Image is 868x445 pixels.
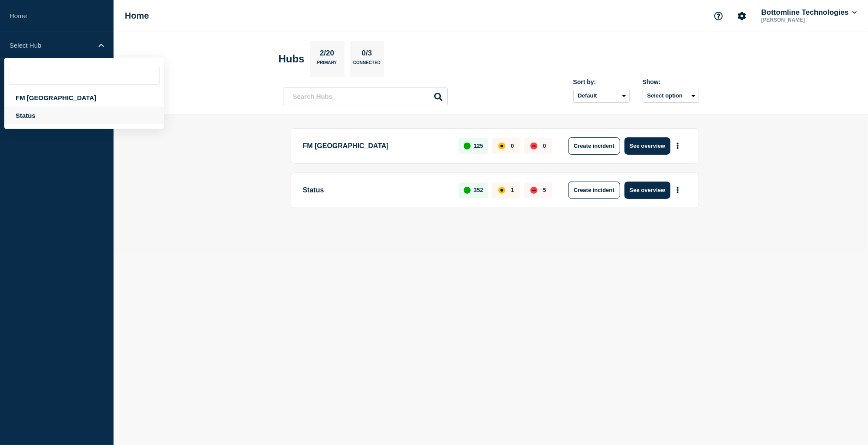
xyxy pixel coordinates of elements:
button: Create incident [568,182,620,199]
h1: Home [125,11,149,21]
p: 0/3 [358,49,375,60]
p: 2/20 [316,49,337,60]
p: Select Hub [10,42,93,49]
p: 1 [511,187,514,193]
button: See overview [624,137,670,155]
button: Bottomline Technologies [760,8,858,17]
select: Sort by [573,89,630,103]
p: 5 [543,187,546,193]
button: Account settings [733,7,751,25]
p: 0 [543,143,546,149]
div: affected [498,143,505,149]
p: 125 [474,143,483,149]
div: affected [498,187,505,194]
p: Status [303,182,449,199]
div: up [464,187,471,194]
div: FM [GEOGRAPHIC_DATA] [4,89,164,107]
button: Create incident [568,137,620,155]
p: Primary [317,60,337,69]
p: 352 [474,187,483,193]
p: 0 [511,143,514,149]
div: Status [4,107,164,124]
div: up [464,143,471,149]
div: down [530,143,537,149]
button: More actions [672,182,683,198]
div: Sort by: [573,78,630,85]
div: Show: [643,78,699,85]
p: [PERSON_NAME] [760,17,850,23]
button: See overview [624,182,670,199]
input: Search Hubs [283,88,448,105]
button: Select option [643,89,699,103]
button: More actions [672,138,683,154]
p: FM [GEOGRAPHIC_DATA] [303,137,449,155]
div: down [530,187,537,194]
button: Support [709,7,728,25]
h2: Hubs [279,53,305,65]
p: Connected [353,60,380,69]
